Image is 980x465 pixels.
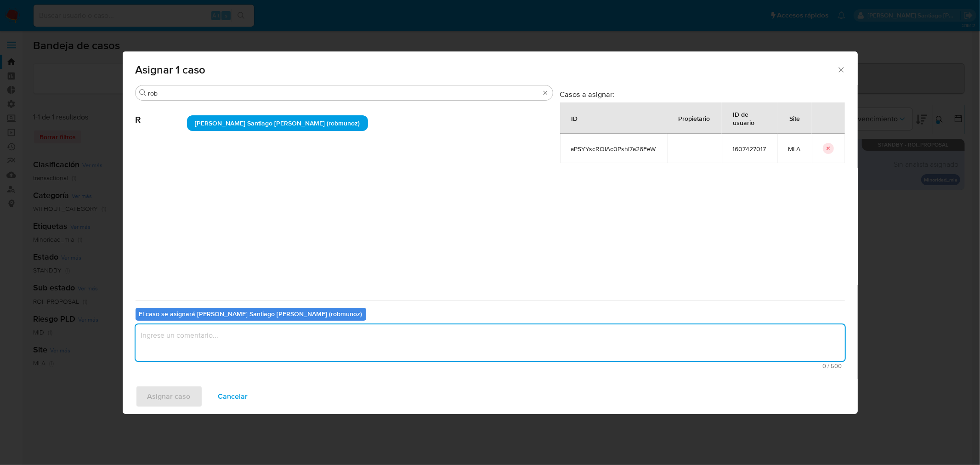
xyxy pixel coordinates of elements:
input: Buscar analista [148,89,540,97]
span: Cancelar [218,386,248,407]
span: 1607427017 [733,145,766,153]
span: aPSYYscROIAc0Pshl7a26FeW [571,145,656,153]
span: R [136,101,187,125]
button: Cerrar ventana [837,65,845,74]
div: ID [561,107,589,129]
button: Borrar [542,89,549,96]
span: Asignar 1 caso [136,64,837,75]
div: Propietario [668,107,721,129]
button: Cancelar [206,386,260,408]
span: MLA [788,145,801,153]
div: [PERSON_NAME] Santiago [PERSON_NAME] (robmunoz) [187,115,368,131]
h3: Casos a asignar: [560,90,845,99]
button: Buscar [139,89,147,96]
span: [PERSON_NAME] Santiago [PERSON_NAME] (robmunoz) [195,119,360,128]
button: icon-button [823,143,834,154]
b: El caso se asignará [PERSON_NAME] Santiago [PERSON_NAME] (robmunoz) [139,309,363,318]
div: Site [779,107,811,129]
span: Máximo 500 caracteres [138,363,842,369]
div: assign-modal [123,51,858,414]
div: ID de usuario [722,103,777,133]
